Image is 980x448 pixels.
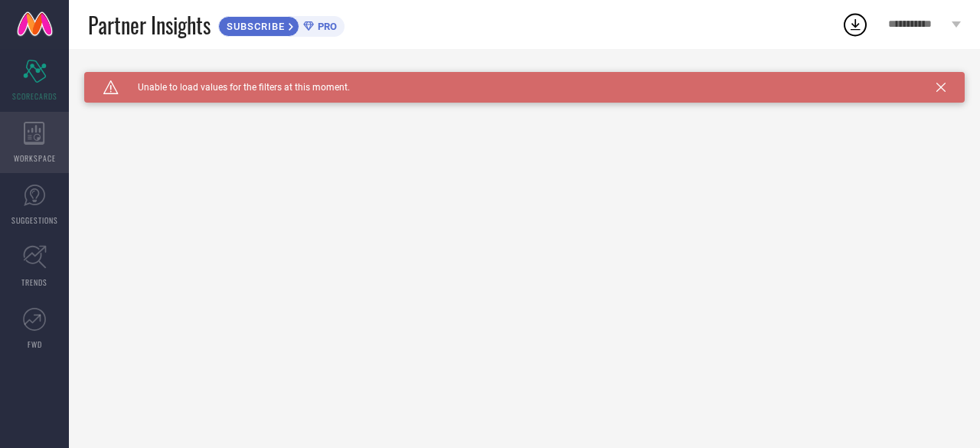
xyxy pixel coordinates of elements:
[14,152,56,164] span: WORKSPACE
[11,214,58,226] span: SUGGESTIONS
[12,90,57,102] span: SCORECARDS
[21,276,47,288] span: TRENDS
[28,338,42,350] span: FWD
[841,11,869,38] div: Open download list
[314,21,337,32] span: PRO
[88,9,211,41] span: Partner Insights
[219,21,289,32] span: SUBSCRIBE
[119,82,350,93] span: Unable to load values for the filters at this moment.
[84,72,965,84] div: Unable to load filters at this moment. Please try later.
[218,12,345,37] a: SUBSCRIBEPRO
